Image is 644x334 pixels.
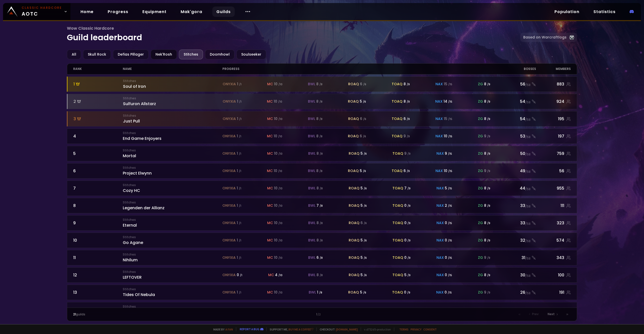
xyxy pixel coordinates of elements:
[520,33,577,42] a: Based on Warcraftlogs
[73,220,123,226] div: 9
[222,134,236,139] span: onyxia
[525,83,531,87] small: / 58
[278,221,283,225] small: / 10
[222,220,236,226] span: onyxia
[73,150,123,157] div: 5
[448,187,452,190] small: / 15
[73,185,123,191] div: 7
[222,255,236,260] span: onyxia
[22,6,62,10] small: Classic Hardcore
[319,135,323,138] small: / 8
[525,100,531,105] small: / 58
[436,186,444,191] span: nax
[76,7,98,17] a: Home
[435,116,443,121] span: nax
[316,81,323,87] div: 8
[536,168,571,174] div: 56
[73,168,123,174] div: 6
[278,204,283,208] small: / 10
[278,169,282,173] small: / 10
[222,151,236,156] span: onyxia
[274,220,283,226] div: 10
[496,255,536,261] div: 31
[123,113,223,118] small: Stitches
[484,220,490,226] div: 8
[408,187,411,190] small: / 9
[274,186,283,191] div: 10
[67,129,577,144] a: 4StitchesEnd Game Enjoyersonyxia 1 /1mc 10 /10bwl 8 /8roaq 6 /6toaq 9 /9nax 10 /15zg 9 /953/58197
[123,165,222,176] div: Project Elwynn
[404,116,410,121] div: 6
[525,204,531,209] small: / 58
[237,151,241,156] div: 1
[525,152,531,157] small: / 58
[407,117,410,121] small: / 9
[320,152,323,156] small: / 8
[404,134,410,139] div: 9
[496,220,536,226] div: 33
[484,116,490,121] div: 8
[316,203,323,208] div: 7
[274,116,283,121] div: 10
[444,116,452,121] div: 15
[435,81,443,87] span: nax
[445,238,452,243] div: 0
[274,151,283,156] div: 10
[73,237,123,243] div: 10
[123,96,223,101] small: Stitches
[308,81,315,87] span: bwl
[404,186,411,191] div: 7
[278,82,283,86] small: / 10
[392,81,403,87] span: toaq
[360,99,366,104] div: 5
[484,238,490,243] div: 8
[67,76,577,92] a: 1StitchesSoul of Irononyxia 1 /1mc 10 /10bwl 8 /8roaq 6 /6toaq 8 /9nax 15 /15zg 8 /956/58883
[237,134,241,139] div: 1
[525,239,531,243] small: / 58
[237,186,241,191] div: 1
[536,220,571,226] div: 323
[316,134,323,139] div: 8
[484,134,490,139] div: 9
[364,239,367,242] small: / 6
[348,116,359,121] span: roaq
[239,239,241,242] small: / 1
[536,255,571,261] div: 343
[408,239,411,242] small: / 9
[478,134,483,139] span: zg
[496,98,536,105] div: 54
[223,116,236,121] span: onyxia
[349,238,359,243] span: roaq
[360,203,367,208] div: 5
[274,168,282,174] div: 10
[392,203,403,208] span: toaq
[436,203,444,208] span: nax
[436,151,444,156] span: nax
[123,218,222,222] small: Stitches
[360,81,366,87] div: 6
[267,151,273,156] span: mc
[67,163,577,179] a: 6StitchesProject Elwynnonyxia 1 /1mc 10 /10bwl 8 /8roaq 5 /6toaq 6 /9nax 10 /15zg 9 /949/5856
[536,133,571,139] div: 197
[392,238,403,243] span: toaq
[404,203,411,208] div: 0
[496,133,536,139] div: 53
[445,151,452,156] div: 9
[239,204,241,208] small: / 1
[274,99,282,104] div: 10
[536,202,571,209] div: 111
[316,186,323,191] div: 8
[525,187,531,191] small: / 58
[67,181,577,196] a: 7StitchesCozy HConyxia 1 /1mc 10 /10bwl 8 /8roaq 5 /6toaq 7 /9nax 5 /15zg 8 /944/58955
[123,131,222,135] small: Stitches
[536,185,571,191] div: 955
[589,7,620,17] a: Statistics
[363,82,366,86] small: / 6
[363,135,366,138] small: / 6
[237,116,242,121] div: 1
[239,169,241,173] small: / 1
[487,100,490,104] small: / 9
[274,81,283,87] div: 10
[123,218,222,228] div: Eternal
[267,186,273,191] span: mc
